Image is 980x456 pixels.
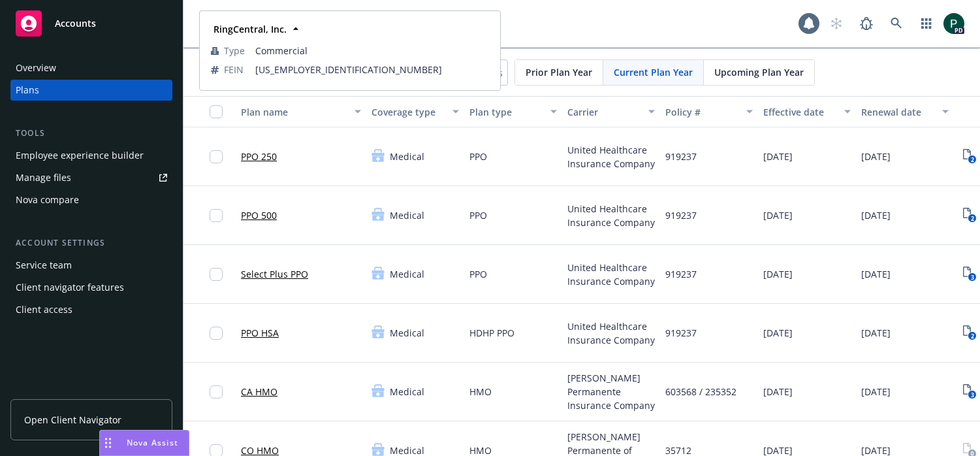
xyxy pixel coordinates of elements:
div: Service team [16,255,72,276]
button: Plan type [464,96,562,127]
span: Prior Plan Year [526,65,592,79]
div: Overview [16,57,56,78]
a: View Plan Documents [959,146,980,167]
div: Account settings [10,236,172,250]
a: PPO 250 [241,150,277,163]
a: CA HMO [241,385,277,399]
a: Client navigator features [10,277,172,298]
a: Switch app [913,10,940,37]
div: Tools [10,127,172,140]
span: PPO [469,208,487,222]
text: 2 [970,155,973,164]
div: Nova compare [16,189,79,210]
span: 919237 [665,326,697,340]
strong: RingCentral, Inc. [213,23,287,35]
text: 3 [970,391,973,399]
a: View Plan Documents [959,264,980,285]
text: 3 [970,273,973,282]
span: [DATE] [763,208,793,222]
span: United Healthcare Insurance Company [567,319,655,347]
span: Type [224,44,245,57]
a: Start snowing [823,10,849,37]
div: Manage files [16,167,71,188]
input: Toggle Row Selected [210,385,223,399]
div: Plan name [241,105,347,119]
button: Carrier [562,96,660,127]
span: Current Plan Year [614,65,693,79]
text: 2 [970,214,973,223]
button: Nova Assist [99,430,189,456]
span: Medical [390,385,424,399]
a: View Plan Documents [959,382,980,402]
span: Commercial [255,44,489,57]
img: photo [943,13,964,34]
span: PPO [469,267,487,281]
span: [DATE] [861,150,891,163]
span: [DATE] [763,326,793,340]
span: [DATE] [861,208,891,222]
span: 603568 / 235352 [665,385,736,399]
span: PPO [469,150,487,163]
a: PPO 500 [241,208,277,222]
span: [PERSON_NAME] Permanente Insurance Company [567,371,655,412]
span: HMO [469,385,492,399]
a: Report a Bug [853,10,879,37]
div: Carrier [567,105,640,119]
div: Plan type [469,105,543,119]
span: Medical [390,267,424,281]
div: Renewal date [861,105,934,119]
button: Renewal date [856,96,954,127]
span: [US_EMPLOYER_IDENTIFICATION_NUMBER] [255,63,489,76]
button: Plan name [236,96,366,127]
a: PPO HSA [241,326,279,340]
span: [DATE] [763,385,793,399]
div: Drag to move [100,431,116,455]
button: Policy # [660,96,758,127]
a: Manage files [10,167,172,188]
span: 919237 [665,208,697,222]
span: United Healthcare Insurance Company [567,143,655,171]
span: Open Client Navigator [24,413,121,427]
a: Accounts [10,5,172,42]
button: Effective date [758,96,856,127]
span: Upcoming Plan Year [714,65,804,79]
div: Policy # [665,105,738,119]
a: View Plan Documents [959,205,980,226]
span: [DATE] [763,267,793,281]
span: [DATE] [861,326,891,340]
input: Toggle Row Selected [210,327,223,340]
span: Nova Assist [127,437,178,448]
div: Client access [16,299,72,320]
div: Coverage type [371,105,445,119]
span: 919237 [665,150,697,163]
input: Toggle Row Selected [210,268,223,281]
div: Effective date [763,105,836,119]
span: [DATE] [861,267,891,281]
span: Accounts [55,18,96,29]
text: 2 [970,332,973,340]
span: Medical [390,150,424,163]
span: [DATE] [763,150,793,163]
input: Toggle Row Selected [210,209,223,222]
input: Toggle Row Selected [210,150,223,163]
span: Medical [390,326,424,340]
input: Select all [210,105,223,118]
a: Overview [10,57,172,78]
a: Plans [10,80,172,101]
a: Service team [10,255,172,276]
span: [DATE] [861,385,891,399]
div: Client navigator features [16,277,124,298]
a: Search [883,10,909,37]
span: HDHP PPO [469,326,514,340]
button: Coverage type [366,96,464,127]
span: United Healthcare Insurance Company [567,261,655,288]
a: Nova compare [10,189,172,210]
div: Employee experience builder [16,145,144,166]
a: Select Plus PPO [241,267,308,281]
span: 919237 [665,267,697,281]
span: FEIN [224,63,244,76]
span: Medical [390,208,424,222]
a: View Plan Documents [959,323,980,344]
div: Plans [16,80,39,101]
a: Client access [10,299,172,320]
